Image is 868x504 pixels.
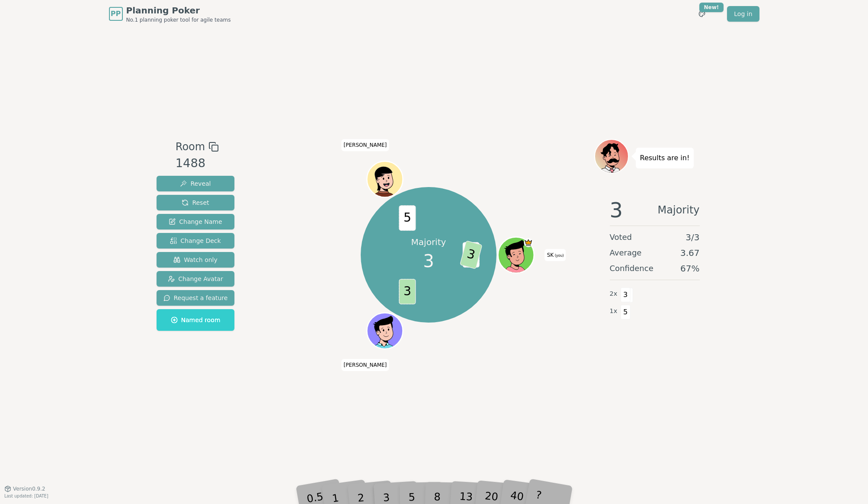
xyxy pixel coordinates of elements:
[460,240,483,269] span: 3
[157,290,235,306] button: Request a feature
[621,288,631,302] span: 3
[4,494,48,498] span: Last updated: [DATE]
[126,16,231,23] span: No.1 planning poker tool for agile teams
[524,238,533,247] span: SK is the host
[157,233,235,249] button: Change Deck
[176,155,219,172] div: 1488
[157,195,235,210] button: Reset
[168,275,223,283] span: Change Avatar
[699,3,724,12] div: New!
[342,139,389,151] span: Click to change your name
[182,198,209,207] span: Reset
[610,262,653,275] span: Confidence
[180,179,211,188] span: Reveal
[499,238,533,272] button: Click to change your avatar
[610,289,618,299] span: 2 x
[176,139,205,155] span: Room
[126,4,231,16] span: Planning Poker
[399,205,416,231] span: 5
[163,294,228,302] span: Request a feature
[680,262,699,275] span: 67 %
[554,254,564,258] span: (you)
[157,214,235,229] button: Change Name
[109,4,231,23] a: PPPlanning PokerNo.1 planning poker tool for agile teams
[694,6,710,22] button: New!
[423,248,434,274] span: 3
[727,6,759,22] a: Log in
[13,485,45,492] span: Version 0.9.2
[170,236,221,245] span: Change Deck
[157,252,235,268] button: Watch only
[157,271,235,287] button: Change Avatar
[411,236,446,248] p: Majority
[157,176,235,191] button: Reveal
[111,9,121,19] span: PP
[342,359,389,371] span: Click to change your name
[173,255,218,264] span: Watch only
[610,200,623,220] span: 3
[169,217,222,226] span: Change Name
[685,231,699,243] span: 3 / 3
[680,247,700,259] span: 3.67
[610,247,642,259] span: Average
[4,485,45,492] button: Version0.9.2
[157,309,235,331] button: Named room
[171,316,221,324] span: Named room
[621,305,631,320] span: 5
[610,231,632,243] span: Voted
[640,152,690,164] p: Results are in!
[545,249,566,261] span: Click to change your name
[399,279,416,304] span: 3
[610,307,618,316] span: 1 x
[658,200,700,220] span: Majority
